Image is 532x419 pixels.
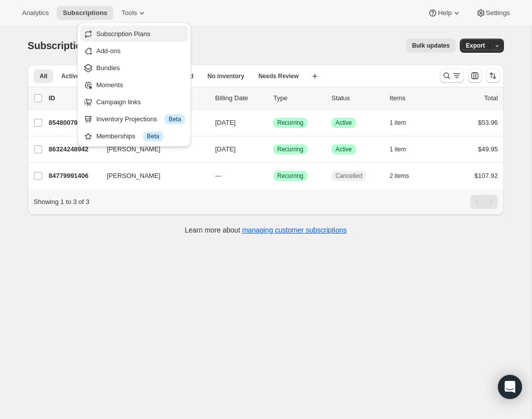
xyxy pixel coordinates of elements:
button: Subscription Plans [80,26,188,42]
span: Active [335,145,352,153]
p: ID [49,93,99,103]
button: 1 item [390,116,417,130]
span: Campaign links [96,98,141,106]
button: Tools [115,6,153,20]
span: Needs Review [258,72,299,80]
span: 2 items [390,172,409,180]
button: Campaign links [80,94,188,110]
span: $53.96 [478,119,498,126]
button: Sort the results [486,69,500,83]
div: Items [390,93,440,103]
span: [DATE] [215,119,236,126]
button: Bulk updates [406,39,456,53]
button: Search and filter results [440,69,464,83]
button: Help [422,6,467,20]
p: 84779991406 [49,171,99,181]
p: 86324248942 [49,144,99,154]
span: 1 item [390,119,406,127]
button: Analytics [16,6,55,20]
button: Add-ons [80,43,188,59]
span: Recurring [277,172,303,180]
button: Customize table column order and visibility [468,69,482,83]
div: Memberships [96,131,185,141]
span: Active [335,119,352,127]
div: Type [273,93,323,103]
div: IDCustomerBilling DateTypeStatusItemsTotal [49,93,498,103]
span: No inventory [208,72,244,80]
span: Analytics [22,9,49,17]
span: Recurring [277,145,303,153]
span: Add-ons [96,47,120,55]
p: Showing 1 to 3 of 3 [34,197,89,207]
span: Tools [121,9,137,17]
a: managing customer subscriptions [242,226,347,234]
button: Settings [470,6,516,20]
span: Cancelled [335,172,362,180]
button: 2 items [390,169,420,183]
p: Status [331,93,382,103]
span: Help [438,9,451,17]
div: 86324248942[PERSON_NAME][DATE]SuccessRecurringSuccessActive1 item$49.95 [49,142,498,156]
button: Bundles [80,60,188,76]
span: Subscriptions [63,9,107,17]
button: Inventory Projections [80,111,188,127]
button: Memberships [80,128,188,144]
nav: Pagination [470,195,498,209]
span: $49.95 [478,145,498,153]
div: 84779991406[PERSON_NAME]---SuccessRecurringCancelled2 items$107.92 [49,169,498,183]
button: Create new view [307,69,323,83]
p: Learn more about [185,225,347,235]
span: 1 item [390,145,406,153]
span: Bulk updates [412,42,450,50]
button: Export [460,39,491,53]
button: Moments [80,77,188,93]
span: [PERSON_NAME] [107,171,160,181]
span: Beta [168,115,181,123]
div: 85480079726[PERSON_NAME][DATE]SuccessRecurringSuccessActive1 item$53.96 [49,116,498,130]
span: Moments [96,81,123,89]
span: Export [466,42,485,50]
span: Active [61,72,79,80]
div: Open Intercom Messenger [498,375,522,399]
span: [DATE] [215,145,236,153]
span: Subscription Plans [96,30,150,38]
span: --- [215,172,222,179]
p: Billing Date [215,93,265,103]
span: All [40,72,47,80]
button: Subscriptions [57,6,113,20]
span: $107.92 [474,172,498,179]
span: Recurring [277,119,303,127]
span: Subscriptions [28,40,93,51]
div: Inventory Projections [96,114,185,124]
button: [PERSON_NAME] [101,168,201,184]
button: 1 item [390,142,417,156]
span: Beta [147,132,159,140]
p: 85480079726 [49,118,99,128]
span: Bundles [96,64,120,72]
span: Settings [486,9,510,17]
p: Total [484,93,498,103]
